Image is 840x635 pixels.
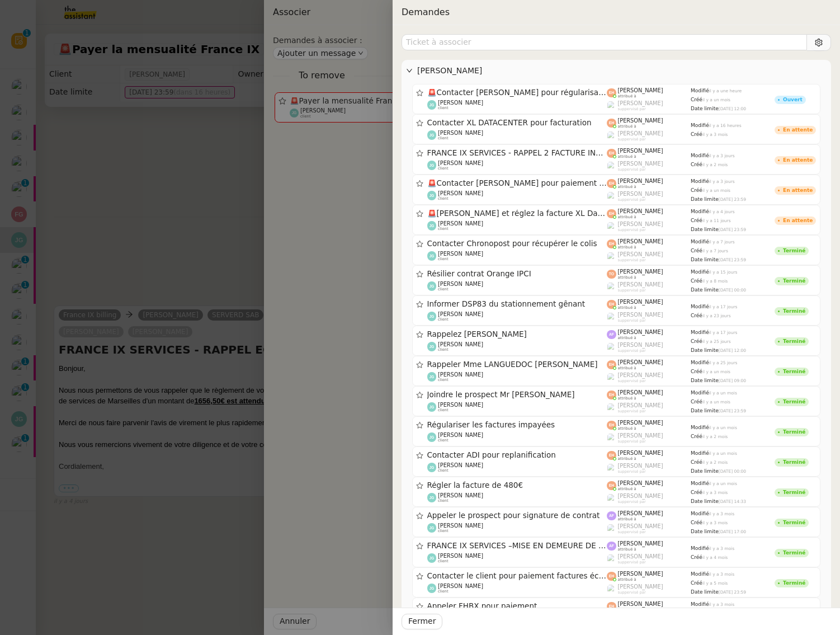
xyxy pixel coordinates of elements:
[719,499,746,504] span: [DATE] 14:33
[438,100,483,106] span: [PERSON_NAME]
[691,218,702,223] span: Créé
[618,130,663,137] span: [PERSON_NAME]
[618,366,636,370] span: attribué à
[618,245,636,250] span: attribué à
[427,300,607,308] span: Informer DSP83 du stationnement gênant
[702,339,731,344] span: il y a 25 jours
[607,252,616,261] img: users%2FyQfMwtYgTqhRP2YHWHmG2s2LYaD3%2Favatar%2Fprofile-pic.png
[702,132,728,137] span: il y a 3 mois
[709,239,735,244] span: il y a 7 jours
[691,123,709,128] span: Modifié
[427,462,607,473] app-user-detailed-label: client
[607,161,616,171] img: users%2FyQfMwtYgTqhRP2YHWHmG2s2LYaD3%2Favatar%2Fprofile-pic.png
[427,372,437,382] img: svg
[427,251,437,261] img: svg
[702,188,730,193] span: il y a un mois
[427,312,437,321] img: svg
[618,178,663,184] span: [PERSON_NAME]
[783,520,805,525] div: Terminé
[702,279,728,284] span: il y a 8 mois
[427,463,437,472] img: svg
[607,329,691,340] app-user-label: attribué à
[618,208,663,214] span: [PERSON_NAME]
[719,469,746,474] span: [DATE] 00:00
[691,425,709,430] span: Modifié
[618,480,663,486] span: [PERSON_NAME]
[618,329,663,335] span: [PERSON_NAME]
[427,402,607,413] app-user-detailed-label: client
[618,269,663,275] span: [PERSON_NAME]
[691,106,719,111] span: Date limite
[607,402,691,413] app-user-label: suppervisé par
[618,185,636,189] span: attribué à
[709,360,738,365] span: il y a 25 jours
[618,450,663,456] span: [PERSON_NAME]
[607,360,616,370] img: svg
[427,402,437,412] img: svg
[702,313,731,318] span: il y a 23 jours
[427,88,437,97] span: 🚨
[607,191,691,202] app-user-label: suppervisé par
[691,520,702,525] span: Créé
[607,463,691,474] app-user-label: suppervisé par
[607,149,616,158] img: svg
[702,162,728,167] span: il y a 2 mois
[618,463,663,469] span: [PERSON_NAME]
[402,34,807,50] input: Ticket à associer
[427,180,607,187] span: Contacter [PERSON_NAME] pour paiement facture
[719,348,746,353] span: [DATE] 12:00
[438,492,483,498] span: [PERSON_NAME]
[691,390,709,396] span: Modifié
[702,399,730,404] span: il y a un mois
[709,330,738,335] span: il y a 17 jours
[607,432,691,444] app-user-label: suppervisé par
[783,490,805,495] div: Terminé
[618,349,646,353] span: suppervisé par
[691,313,702,318] span: Créé
[691,209,709,214] span: Modifié
[427,89,607,97] span: Contacter [PERSON_NAME] pour régularisation facture
[607,359,691,370] app-user-label: attribué à
[607,131,616,140] img: users%2FyQfMwtYgTqhRP2YHWHmG2s2LYaD3%2Favatar%2Fprofile-pic.png
[427,100,437,110] img: svg
[691,97,702,102] span: Créé
[417,64,827,77] span: [PERSON_NAME]
[618,439,646,444] span: suppervisé par
[438,432,483,438] span: [PERSON_NAME]
[618,299,663,305] span: [PERSON_NAME]
[618,281,663,288] span: [PERSON_NAME]
[618,124,636,129] span: attribué à
[438,106,449,110] span: client
[607,209,616,219] img: svg
[618,510,663,516] span: [PERSON_NAME]
[607,87,691,98] app-user-label: attribué à
[438,498,449,503] span: client
[709,425,737,430] span: il y a un mois
[702,434,728,439] span: il y a 2 mois
[709,391,737,396] span: il y a un mois
[607,523,691,534] app-user-label: suppervisé par
[719,378,746,383] span: [DATE] 09:00
[427,432,437,442] img: svg
[438,402,483,408] span: [PERSON_NAME]
[618,336,636,340] span: attribué à
[438,347,449,352] span: client
[607,421,616,430] img: svg
[618,148,663,154] span: [PERSON_NAME]
[691,450,709,456] span: Modifié
[691,468,719,474] span: Date limite
[427,220,607,232] app-user-detailed-label: client
[427,251,607,262] app-user-detailed-label: client
[438,378,449,382] span: client
[607,493,691,504] app-user-label: suppervisé par
[438,196,449,201] span: client
[691,178,709,184] span: Modifié
[783,218,813,223] div: En attente
[702,490,728,495] span: il y a 3 mois
[607,511,616,521] img: svg
[691,162,702,167] span: Créé
[719,106,746,111] span: [DATE] 12:00
[607,312,616,322] img: users%2FyQfMwtYgTqhRP2YHWHmG2s2LYaD3%2Favatar%2Fprofile-pic.png
[691,287,719,293] span: Date limite
[607,251,691,262] app-user-label: suppervisé par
